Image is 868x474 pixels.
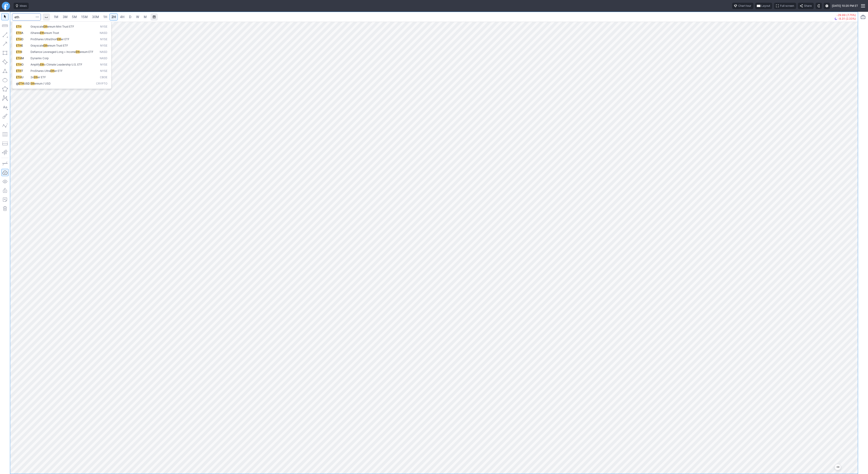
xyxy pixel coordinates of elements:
[31,38,57,41] span: ProShares UltraShort
[101,13,109,21] a: 1H
[16,69,21,73] span: ETH
[1,122,9,129] button: Elliott waves
[90,13,101,21] a: 30M
[21,63,24,66] span: O
[34,13,40,21] button: Search
[824,3,830,9] button: Settings
[44,31,59,35] span: ereum Trust
[780,4,794,8] span: Full screen
[16,57,21,60] span: ETH
[835,14,856,17] p: -29.99 (7.75%)
[40,31,44,35] span: Eth
[92,15,99,19] span: 30M
[1,13,9,20] button: Mouse
[21,50,22,54] span: I
[1,67,9,75] button: Triangle
[1,85,9,93] button: Polygon
[1,22,9,29] button: Measure
[61,13,70,21] a: 3M
[134,13,141,21] a: W
[100,75,107,79] span: CBOE
[31,57,49,60] span: Dynamix Corp
[96,82,107,86] span: Crypto
[1,205,9,212] button: Remove all autosaved drawings
[72,15,77,19] span: 5M
[40,63,44,66] span: Eth
[2,2,10,10] a: Finviz.com
[732,3,753,9] button: Chart tour
[755,3,772,9] button: Layout
[16,82,19,85] span: @
[835,464,841,470] button: Jump to the most recent bar
[109,13,118,21] a: 2H
[31,75,34,79] span: 2x
[1,149,9,156] button: Anchored VWAP
[34,75,38,79] span: Eth
[31,44,43,47] span: Grayscale
[80,50,93,54] span: ereum ETF
[774,3,796,9] button: Full screen
[16,50,21,54] span: ETH
[31,50,76,54] span: Defiance Leveraged Long + Income
[79,13,90,21] a: 15M
[57,38,61,41] span: Eth
[31,69,50,73] span: ProShares Ultra
[52,13,60,21] a: 1M
[127,13,134,21] a: D
[16,31,21,35] span: ETH
[43,25,47,28] span: Eth
[21,38,24,41] span: D
[1,58,9,66] button: Rotated rectangle
[120,15,124,19] span: 4H
[100,57,107,60] span: NASD
[144,15,147,19] span: M
[54,69,63,73] span: er ETF
[1,104,9,111] button: Text
[100,44,107,48] span: NYSE
[43,44,47,47] span: Eth
[859,13,867,21] button: Portfolio watchlist
[31,25,43,28] span: Grayscale
[24,82,30,85] span: USD
[16,25,21,28] span: ETH
[1,40,9,47] button: Arrow
[47,44,68,47] span: ereum Trust ETF
[100,38,107,41] span: NYSE
[1,160,9,167] button: Drawing mode: Single
[43,13,50,21] button: Interval
[804,4,812,8] span: Share
[761,4,770,8] span: Layout
[1,169,9,176] button: Drawings Autosave: On
[21,31,23,35] span: A
[35,82,51,85] span: ereum / USD
[21,75,24,79] span: U
[129,15,131,19] span: D
[1,76,9,84] button: Ellipse
[61,38,69,41] span: er ETF
[21,57,24,60] span: M
[70,13,79,21] a: 5M
[14,3,29,9] button: Ideas
[838,17,856,20] span: -8.31 (2.33%)
[21,69,23,73] span: T
[100,25,107,29] span: NYSE
[1,113,9,120] button: Brush
[31,63,40,66] span: Amplify
[44,63,82,66] span: o Climate Leadership U.S. ETF
[47,25,74,28] span: ereum Mini Trust ETF
[103,15,107,19] span: 1H
[1,178,9,185] button: Hide drawings
[31,31,40,35] span: iShares
[50,69,54,73] span: Eth
[151,13,158,21] button: Range
[19,82,24,85] span: ETH
[76,50,80,54] span: Eth
[111,15,116,19] span: 2H
[816,3,822,9] button: Toggle dark mode
[81,15,88,19] span: 15M
[100,69,107,73] span: NYSE
[1,31,9,38] button: Line
[1,187,9,194] button: Lock drawings
[31,82,35,85] span: Eth
[38,75,46,79] span: er ETF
